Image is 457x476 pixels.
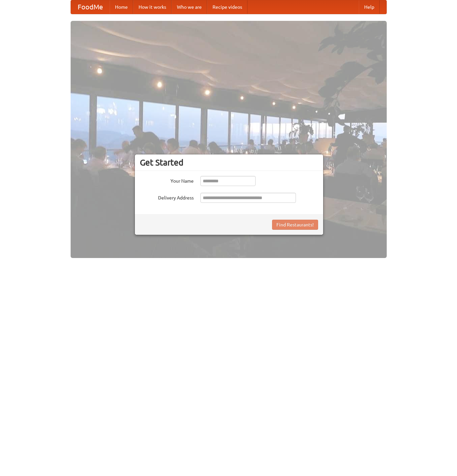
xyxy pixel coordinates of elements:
[272,220,318,230] button: Find Restaurants!
[140,193,194,201] label: Delivery Address
[359,0,380,14] a: Help
[133,0,172,14] a: How it works
[110,0,133,14] a: Home
[71,0,110,14] a: FoodMe
[172,0,207,14] a: Who we are
[140,176,194,184] label: Your Name
[140,157,318,168] h3: Get Started
[207,0,247,14] a: Recipe videos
